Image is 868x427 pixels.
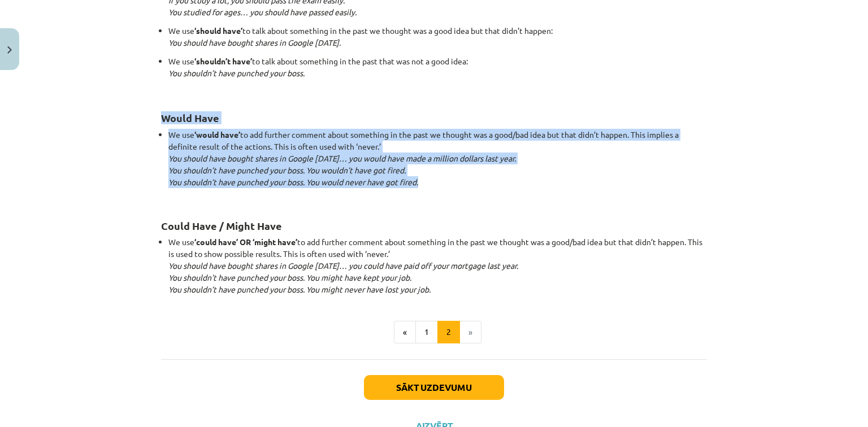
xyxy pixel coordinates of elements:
li: We use to add further comment about something in the past we thought was a good/bad idea but that... [168,236,707,295]
em: You should have bought shares in Google [DATE]… you would have made a million dollars last year. [168,153,516,163]
img: icon-close-lesson-0947bae3869378f0d4975bcd49f059093ad1ed9edebbc8119c70593378902aed.svg [7,46,12,54]
li: We use to add further comment about something in the past we thought was a good/bad idea but that... [168,129,707,200]
strong: ‘shouldn’t have’ [194,56,252,66]
button: 2 [437,321,460,343]
button: « [394,321,416,343]
p: We use to talk about something in the past we thought was a good idea but that didn’t happen: [168,25,707,49]
strong: Could Have / Might Have [161,219,282,232]
em: You shouldn’t have punched your boss. You would never have got fired. [168,177,418,187]
em: You shouldn’t have punched your boss. You wouldn’t have got fired. [168,165,406,175]
em: You shouldn’t have punched your boss. You might have kept your job. [168,272,411,282]
strong: ‘would have’ [194,129,240,140]
em: You shouldn’t have punched your boss. [168,68,305,78]
button: Sākt uzdevumu [364,375,504,400]
strong: Would Have [161,111,219,124]
em: You shouldn’t have punched your boss. You might never have lost your job. [168,284,431,294]
em: You should have bought shares in Google [DATE]… you could have paid off your mortgage last year. [168,260,518,271]
em: You studied for ages… you should have passed easily. [168,7,357,17]
button: 1 [415,321,438,343]
nav: Page navigation example [161,321,707,343]
p: We use to talk about something in the past that was not a good idea: [168,55,707,91]
strong: ‘could have’ OR ‘might have’ [194,237,297,247]
strong: ‘should have’ [194,25,242,36]
em: You should have bought shares in Google [DATE]. [168,37,341,47]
